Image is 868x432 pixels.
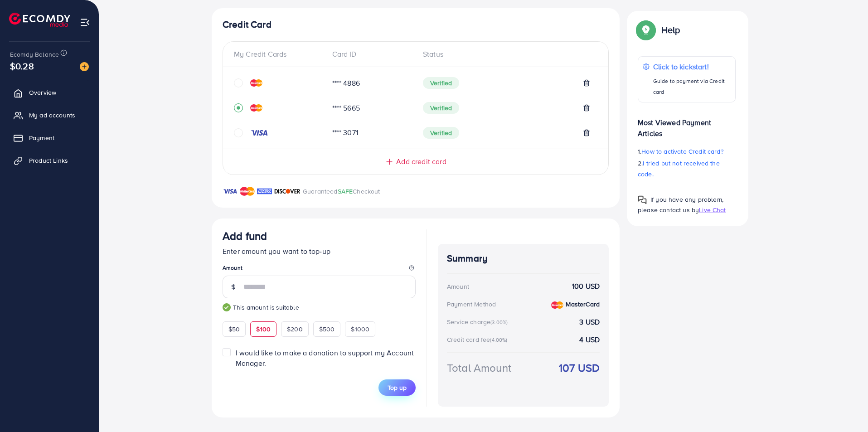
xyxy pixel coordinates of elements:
div: Total Amount [447,360,511,376]
small: This amount is suitable [223,303,416,312]
img: brand [223,186,238,197]
span: Live Chat [699,205,726,214]
a: Product Links [7,151,92,170]
p: Help [661,24,680,35]
strong: 4 USD [579,335,600,345]
img: brand [240,186,255,197]
span: $50 [228,325,240,334]
h4: Credit Card [223,19,609,30]
h4: Summary [447,253,600,264]
strong: 100 USD [572,281,600,291]
span: Verified [423,127,459,139]
img: Popup guide [638,22,654,38]
p: Guide to payment via Credit card [653,76,731,97]
small: (4.00%) [490,336,507,344]
img: credit [250,129,268,136]
span: Overview [29,88,56,97]
img: Popup guide [638,195,647,204]
span: $1000 [351,325,369,334]
img: credit [250,104,262,112]
svg: circle [234,78,243,87]
strong: 107 USD [559,360,600,376]
p: 1. [638,146,736,157]
span: My ad accounts [29,111,75,120]
img: credit [250,79,262,87]
p: Most Viewed Payment Articles [638,110,736,139]
span: $200 [287,325,303,334]
img: menu [80,17,90,28]
legend: Amount [223,264,416,275]
span: $500 [319,325,335,334]
p: Guaranteed Checkout [303,186,380,197]
span: $100 [256,325,271,334]
span: I would like to make a donation to support my Account Manager. [236,348,414,368]
a: Payment [7,129,92,147]
span: $0.28 [10,59,34,73]
button: Top up [378,379,416,396]
span: Verified [423,77,459,89]
img: brand [274,186,301,197]
img: credit [551,301,563,309]
img: image [80,62,89,71]
img: logo [9,13,70,27]
strong: 3 USD [579,317,600,327]
span: Top up [388,383,407,392]
span: How to activate Credit card? [641,147,723,156]
span: SAFE [338,187,353,196]
h3: Add fund [223,229,267,243]
svg: record circle [234,103,243,112]
div: Status [416,49,597,59]
a: My ad accounts [7,106,92,124]
iframe: Chat [829,391,861,425]
div: Credit card fee [447,335,510,344]
span: Payment [29,133,54,142]
img: brand [257,186,272,197]
p: 2. [638,158,736,180]
strong: MasterCard [566,300,600,309]
svg: circle [234,128,243,137]
span: If you have any problem, please contact us by [638,195,723,214]
span: Add credit card [396,156,446,167]
span: Ecomdy Balance [10,50,59,59]
img: guide [223,303,231,311]
small: (3.00%) [490,319,508,326]
div: Service charge [447,317,510,326]
a: Overview [7,83,92,102]
p: Enter amount you want to top-up [223,246,416,257]
span: Product Links [29,156,68,165]
div: Card ID [325,49,416,59]
div: My Credit Cards [234,49,325,59]
div: Payment Method [447,300,496,309]
span: I tried but not received the code. [638,159,720,179]
div: Amount [447,282,469,291]
span: Verified [423,102,459,114]
p: Click to kickstart! [653,61,731,72]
